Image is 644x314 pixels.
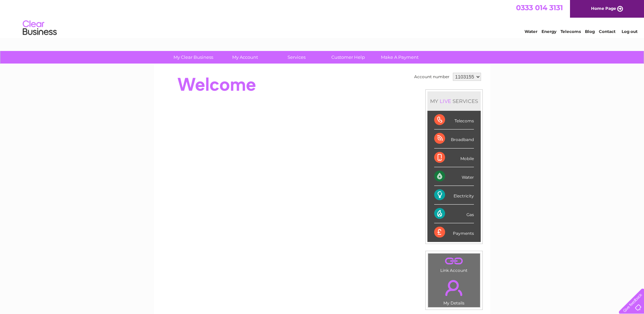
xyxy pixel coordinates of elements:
[622,29,638,34] a: Log out
[430,276,478,300] a: .
[516,3,563,12] a: 0333 014 3131
[434,111,474,129] div: Telecoms
[434,149,474,167] div: Mobile
[434,167,474,186] div: Water
[560,29,581,34] a: Telecoms
[434,223,474,242] div: Payments
[434,129,474,148] div: Broadband
[585,29,595,34] a: Blog
[22,18,57,38] img: logo.png
[430,255,478,267] a: .
[427,91,481,111] div: MY SERVICES
[412,71,451,83] td: Account number
[434,186,474,205] div: Electricity
[541,29,556,34] a: Energy
[320,51,376,64] a: Customer Help
[162,4,483,33] div: Clear Business is a trading name of Verastar Limited (registered in [GEOGRAPHIC_DATA] No. 3667643...
[428,253,480,275] td: Link Account
[428,274,480,308] td: My Details
[438,98,453,104] div: LIVE
[525,29,537,34] a: Water
[165,51,221,64] a: My Clear Business
[599,29,615,34] a: Contact
[372,51,428,64] a: Make A Payment
[434,205,474,223] div: Gas
[269,51,325,64] a: Services
[217,51,273,64] a: My Account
